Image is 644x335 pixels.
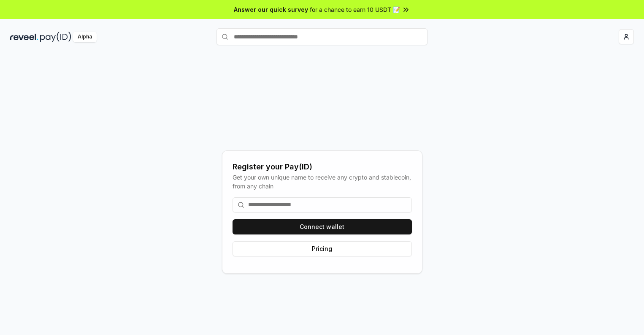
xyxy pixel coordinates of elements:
span: for a chance to earn 10 USDT 📝 [310,5,400,14]
img: pay_id [40,32,71,42]
div: Get your own unique name to receive any crypto and stablecoin, from any chain [233,173,412,191]
img: reveel_dark [10,32,38,42]
button: Pricing [233,241,412,256]
div: Alpha [73,32,97,42]
span: Answer our quick survey [234,5,308,14]
button: Connect wallet [233,219,412,234]
div: Register your Pay(ID) [233,161,412,173]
